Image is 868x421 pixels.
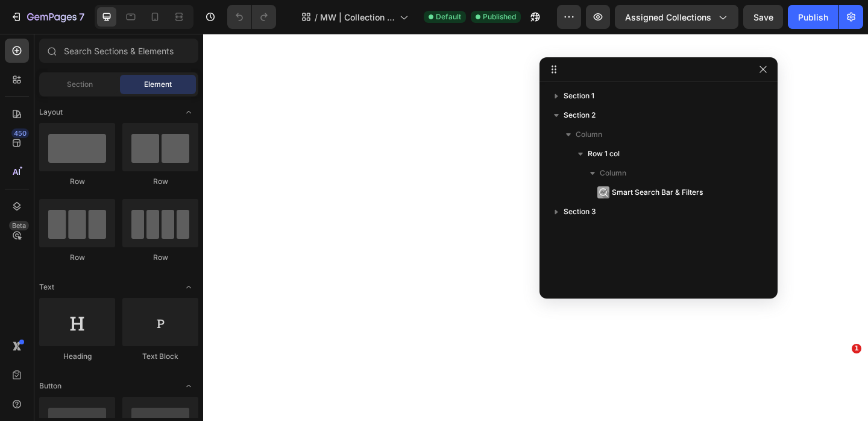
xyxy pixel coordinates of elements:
[179,277,198,297] span: Toggle open
[39,252,115,263] div: Row
[122,176,198,187] div: Row
[179,103,198,122] span: Toggle open
[39,351,115,362] div: Heading
[39,176,115,187] div: Row
[315,11,318,24] span: /
[564,206,596,218] span: Section 3
[564,109,596,121] span: Section 2
[612,186,703,198] span: Smart Search Bar & Filters
[798,11,828,24] div: Publish
[743,5,783,29] button: Save
[227,5,276,29] div: Undo/Redo
[852,344,861,353] span: 1
[39,39,198,63] input: Search Sections & Elements
[615,5,738,29] button: Assigned Collections
[597,186,609,198] img: Smart Search Bar & Filters
[9,221,29,230] div: Beta
[576,128,602,141] span: Column
[320,11,395,24] span: MW | Collection Page ([DATE])
[39,107,63,118] span: Layout
[11,128,29,138] div: 450
[625,11,711,24] span: Assigned Collections
[5,5,90,29] button: 7
[827,362,856,391] iframe: Intercom live chat
[122,252,198,263] div: Row
[436,11,461,22] span: Default
[483,11,516,22] span: Published
[203,34,868,421] iframe: Design area
[788,5,838,29] button: Publish
[753,12,773,22] span: Save
[144,79,172,90] span: Element
[564,90,594,102] span: Section 1
[79,10,84,24] p: 7
[39,282,54,293] span: Text
[67,79,93,90] span: Section
[179,376,198,396] span: Toggle open
[600,167,626,179] span: Column
[39,381,61,391] span: Button
[588,148,620,160] span: Row 1 col
[122,351,198,362] div: Text Block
